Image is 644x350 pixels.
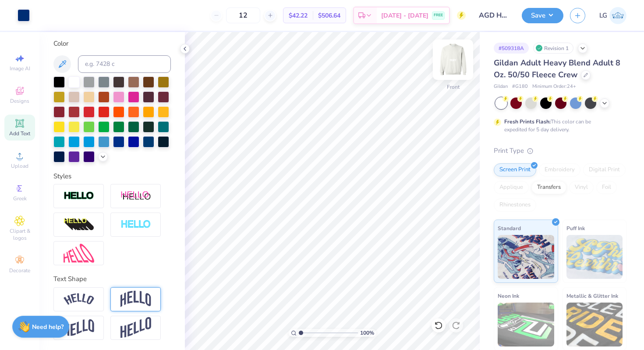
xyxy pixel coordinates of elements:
span: Gildan Adult Heavy Blend Adult 8 Oz. 50/50 Fleece Crew [494,58,620,80]
span: Minimum Order: 24 + [532,83,576,90]
span: Decorate [9,267,30,274]
span: Upload [11,162,28,170]
img: Free Distort [64,244,94,263]
img: Arc [64,293,94,305]
div: Print Type [494,146,626,156]
div: Screen Print [494,163,536,177]
img: Front [435,42,471,77]
img: Negative Space [120,220,151,230]
img: Rise [120,317,151,339]
img: Shadow [120,191,151,202]
div: Rhinestones [494,198,536,212]
div: This color can be expedited for 5 day delivery. [504,118,612,134]
input: e.g. 7428 c [78,55,171,73]
div: Revision 1 [533,43,573,54]
img: Arch [120,291,151,307]
span: FREE [434,12,443,18]
span: Designs [10,97,29,105]
img: Neon Ink [498,303,554,346]
div: Color [53,39,171,49]
img: Lexi Glaser [609,7,626,24]
span: Add Text [9,130,30,137]
button: Save [522,8,563,23]
input: Untitled Design [472,7,515,24]
span: Puff Ink [566,224,585,233]
strong: Fresh Prints Flash: [504,118,551,125]
div: Transfers [531,181,566,194]
span: 100 % [360,329,374,337]
div: Vinyl [569,181,594,194]
strong: Need help? [32,323,64,331]
span: Clipart & logos [4,227,35,242]
span: $42.22 [289,11,308,20]
span: Metallic & Glitter Ink [566,291,618,300]
span: Greek [13,195,27,202]
div: Embroidery [539,163,580,177]
div: Applique [494,181,529,194]
div: # 509318A [494,43,529,54]
a: LG [599,7,626,24]
input: – – [226,7,260,23]
span: Gildan [494,83,508,90]
span: [DATE] - [DATE] [381,11,428,20]
span: Neon Ink [498,291,519,300]
span: $506.64 [318,11,340,20]
img: Metallic & Glitter Ink [566,303,623,346]
img: Puff Ink [566,235,623,279]
div: Front [447,83,460,91]
span: LG [599,11,607,21]
div: Digital Print [583,163,626,177]
img: Standard [498,235,554,279]
div: Foil [596,181,617,194]
img: Flag [64,319,94,336]
span: Standard [498,224,521,233]
div: Styles [53,171,171,181]
img: 3d Illusion [64,218,94,232]
span: Image AI [10,65,30,72]
div: Text Shape [53,274,171,284]
span: # G180 [512,83,528,90]
img: Stroke [64,191,94,201]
